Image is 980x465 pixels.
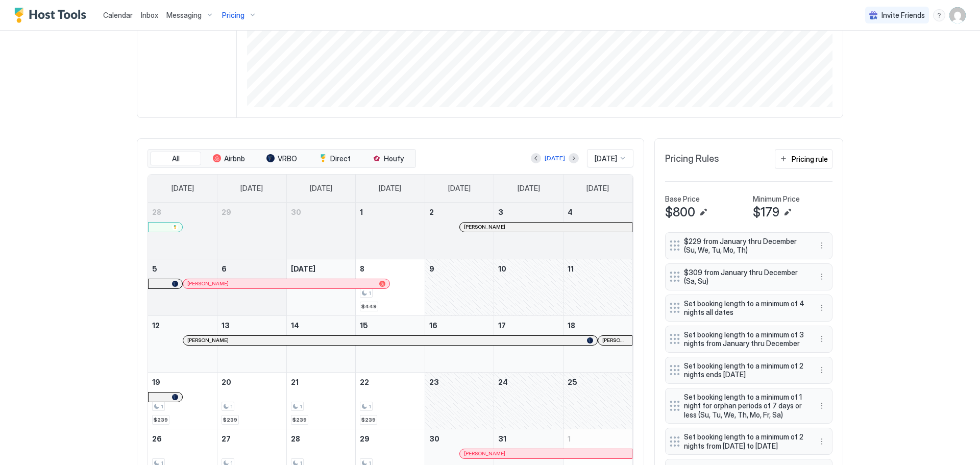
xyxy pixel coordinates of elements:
span: $309 from January thru December (Sa, Su) [684,268,805,286]
div: Set booking length to a minimum of 3 nights from January thru December menu [665,326,832,353]
a: October 18, 2025 [563,316,632,335]
a: October 28, 2025 [287,429,356,448]
span: 4 [568,208,573,216]
span: 1 [568,434,571,443]
a: October 3, 2025 [494,203,563,222]
a: October 13, 2025 [217,316,286,335]
span: 14 [291,321,299,330]
button: More options [816,271,828,283]
span: Minimum Price [753,194,800,204]
a: October 20, 2025 [217,373,286,391]
span: Set booking length to a minimum of 2 nights ends [DATE] [684,361,805,379]
a: Saturday [576,175,619,202]
span: 10 [498,264,506,273]
span: 28 [291,434,300,443]
span: $239 [154,417,168,423]
span: Invite Friends [881,11,925,20]
span: 1 [360,208,363,216]
td: October 11, 2025 [563,259,632,315]
span: 20 [222,378,231,386]
a: October 6, 2025 [217,259,286,278]
span: 24 [498,378,508,386]
td: September 29, 2025 [217,203,287,259]
span: Messaging [166,11,202,20]
span: VRBO [278,154,297,163]
button: Edit [697,206,709,218]
div: menu [816,435,828,448]
span: 17 [498,321,506,330]
span: Inbox [141,11,158,19]
span: [PERSON_NAME] [464,450,505,457]
td: October 24, 2025 [494,372,563,429]
td: October 23, 2025 [425,372,494,429]
button: VRBO [256,152,307,166]
button: [DATE] [543,152,567,164]
a: October 5, 2025 [148,259,217,278]
span: 25 [568,378,577,386]
a: Friday [507,175,550,202]
span: 23 [429,378,439,386]
span: [DATE] [240,184,263,193]
button: Houfy [362,152,413,166]
a: Thursday [438,175,481,202]
span: 28 [152,208,161,216]
td: October 3, 2025 [494,203,563,259]
span: Pricing [222,11,244,20]
button: All [150,152,201,166]
div: [PERSON_NAME] [464,224,628,230]
a: Calendar [103,10,133,20]
span: $239 [361,417,376,423]
div: Pricing rule [792,154,828,164]
a: October 27, 2025 [217,429,286,448]
a: Monday [230,175,273,202]
span: Set booking length to a minimum of 4 nights all dates [684,299,805,317]
div: menu [816,364,828,376]
span: [DATE] [448,184,471,193]
span: 26 [152,434,162,443]
td: October 17, 2025 [494,315,563,372]
a: October 12, 2025 [148,316,217,335]
a: October 14, 2025 [287,316,356,335]
span: [PERSON_NAME] [187,337,229,344]
a: October 10, 2025 [494,259,563,278]
div: menu [816,333,828,345]
a: October 1, 2025 [356,203,425,222]
td: October 14, 2025 [286,315,356,372]
span: Airbnb [224,154,245,163]
td: October 13, 2025 [217,315,287,372]
span: 9 [429,264,434,273]
span: [PERSON_NAME] [464,224,505,230]
div: Set booking length to a minimum of 2 nights ends [DATE] menu [665,357,832,384]
span: Set booking length to a minimum of 2 nights from [DATE] to [DATE] [684,432,805,450]
a: October 30, 2025 [425,429,494,448]
button: More options [816,302,828,314]
a: October 22, 2025 [356,373,425,391]
span: [DATE] [379,184,401,193]
td: October 16, 2025 [425,315,494,372]
a: October 29, 2025 [356,429,425,448]
a: November 1, 2025 [563,429,632,448]
span: Calendar [103,11,133,19]
span: Set booking length to a minimum of 3 nights from January thru December [684,330,805,348]
span: 30 [429,434,439,443]
td: October 22, 2025 [356,372,425,429]
td: September 28, 2025 [148,203,217,259]
a: October 9, 2025 [425,259,494,278]
span: $449 [361,303,377,310]
a: October 24, 2025 [494,373,563,391]
span: Base Price [665,194,700,204]
a: October 21, 2025 [287,373,356,391]
div: User profile [949,7,966,23]
td: October 19, 2025 [148,372,217,429]
a: Sunday [161,175,204,202]
span: 18 [568,321,575,330]
span: 11 [568,264,574,273]
td: October 21, 2025 [286,372,356,429]
div: $309 from January thru December (Sa, Su) menu [665,263,832,290]
div: [PERSON_NAME] [464,450,628,457]
a: October 4, 2025 [563,203,632,222]
a: October 23, 2025 [425,373,494,391]
div: [PERSON_NAME] [187,337,593,344]
a: September 29, 2025 [217,203,286,222]
span: 1 [230,403,233,410]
